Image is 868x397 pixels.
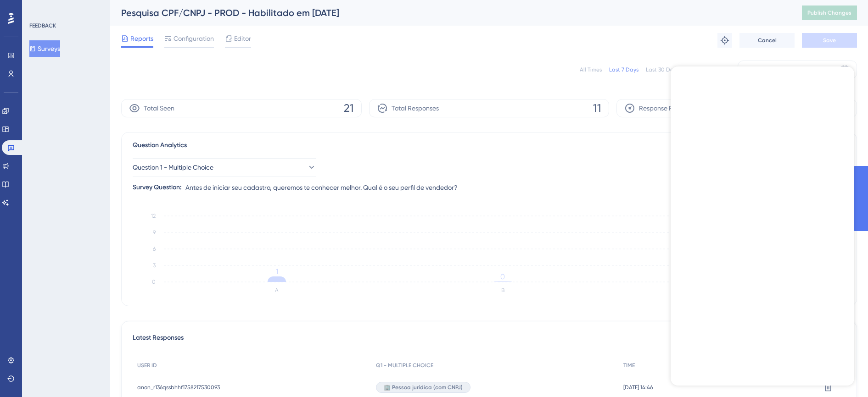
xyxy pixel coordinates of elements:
[130,33,153,44] span: Reports
[802,6,857,20] button: Publish Changes
[823,37,836,44] span: Save
[276,267,278,276] tspan: 1
[739,33,795,48] button: Cancel
[745,64,764,75] div: [DATE]
[152,279,156,285] tspan: 0
[174,33,214,44] span: Configuration
[639,103,683,114] span: Response Rate
[384,384,463,391] span: 🏢 Pessoa jurídica (com CNPJ)
[151,213,156,219] tspan: 12
[802,33,857,48] button: Save
[133,162,213,173] span: Question 1 - Multiple Choice
[275,287,279,293] text: A
[501,287,504,293] text: B
[758,37,777,44] span: Cancel
[593,101,601,116] span: 11
[153,262,156,269] tspan: 3
[133,332,184,349] span: Latest Responses
[234,33,251,44] span: Editor
[133,158,316,176] button: Question 1 - Multiple Choice
[800,64,818,75] div: [DATE]
[609,66,638,73] div: Last 7 Days
[376,362,433,369] span: Q1 - MULTIPLE CHOICE
[133,140,187,151] span: Question Analytics
[137,362,157,369] span: USER ID
[807,9,851,17] span: Publish Changes
[153,229,156,236] tspan: 9
[623,362,635,369] span: TIME
[121,6,779,19] div: Pesquisa CPF/CNPJ - PROD - Habilitado em [DATE]
[646,66,679,73] div: Last 30 Days
[671,66,854,386] iframe: UserGuiding AI Assistant
[133,182,182,193] div: Survey Question:
[580,66,602,73] div: All Times
[137,384,220,391] span: anon_r136qssbhhf1758217530093
[392,103,439,114] span: Total Responses
[623,384,653,391] span: [DATE] 14:46
[686,66,719,73] div: Last 90 Days
[144,103,174,114] span: Total Seen
[500,272,505,281] tspan: 0
[153,246,156,252] tspan: 6
[185,182,458,193] span: Antes de iniciar seu cadastro, queremos te conhecer melhor. Qual é o seu perfil de vendedor?
[344,101,354,116] span: 21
